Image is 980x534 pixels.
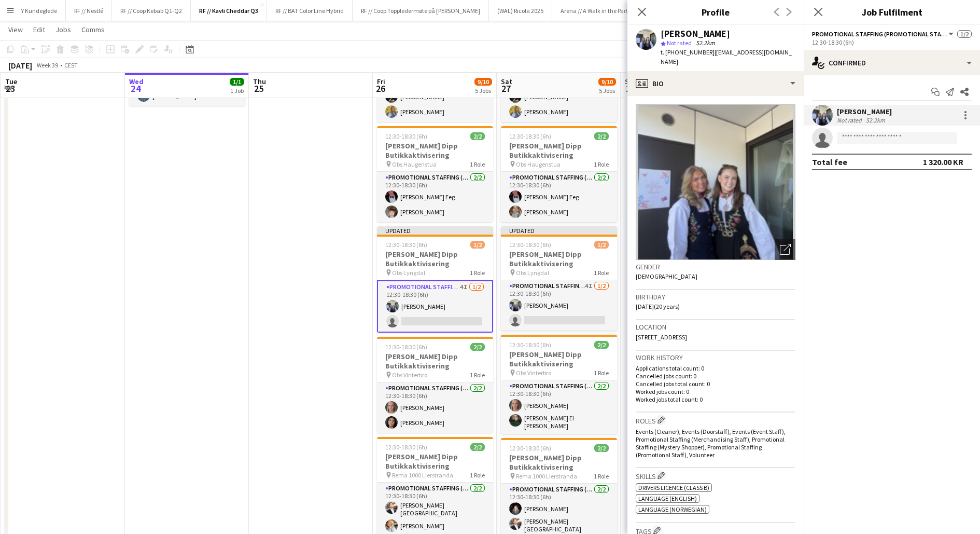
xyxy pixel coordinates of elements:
[5,77,17,86] span: Tue
[470,371,485,379] span: 1 Role
[638,495,697,502] span: Language (English)
[501,172,617,222] app-card-role: Promotional Staffing (Promotional Staff)2/212:30-18:30 (6h)[PERSON_NAME] Eeg[PERSON_NAME]
[392,269,425,277] span: Obs Lyngdal
[501,453,617,472] h3: [PERSON_NAME] Dipp Butikkaktivisering
[594,444,609,452] span: 2/2
[377,250,493,268] h3: [PERSON_NAME] Dipp Butikkaktivisering
[864,116,887,124] div: 52.2km
[661,29,730,38] div: [PERSON_NAME]
[392,160,437,168] span: Obs Haugenstua
[377,280,493,333] app-card-role: Promotional Staffing (Promotional Staff)4I1/212:30-18:30 (6h)[PERSON_NAME]
[4,23,27,36] a: View
[625,77,637,86] span: Sun
[812,157,847,167] div: Total fee
[112,1,191,21] button: RF // Coop Kebab Q1-Q2
[501,280,617,331] app-card-role: Promotional Staffing (Promotional Staff)4I1/212:30-18:30 (6h)[PERSON_NAME]
[594,160,609,168] span: 1 Role
[594,472,609,480] span: 1 Role
[638,505,707,513] span: Language (Norwegian)
[812,30,955,38] button: Promotional Staffing (Promotional Staff)
[377,226,493,235] div: Updated
[667,39,692,47] span: Not rated
[501,250,617,268] h3: [PERSON_NAME] Dipp Butikkaktivisering
[636,104,795,260] img: Crew avatar or photo
[267,1,353,21] button: RF // BAT Color Line Hybrid
[509,132,551,140] span: 12:30-18:30 (6h)
[636,262,795,271] h3: Gender
[77,23,109,36] a: Comms
[501,350,617,368] h3: [PERSON_NAME] Dipp Butikkaktivisering
[837,107,892,116] div: [PERSON_NAME]
[501,226,617,331] app-job-card: Updated12:30-18:30 (6h)1/2[PERSON_NAME] Dipp Butikkaktivisering Obs Lyngdal1 RolePromotional Staf...
[636,333,687,341] span: [STREET_ADDRESS]
[377,77,385,86] span: Fri
[191,1,267,21] button: RF // Kavli Cheddar Q3
[552,1,651,21] button: Arena // A Walk in the Park 2025
[470,471,485,479] span: 1 Role
[474,78,492,86] span: 9/10
[55,25,71,34] span: Jobs
[694,39,717,47] span: 52.2km
[804,5,980,19] h3: Job Fulfilment
[636,272,697,280] span: [DEMOGRAPHIC_DATA]
[392,471,453,479] span: Rema 1000 Lierstranda
[81,25,105,34] span: Comms
[516,160,561,168] span: Obs Haugenstua
[636,364,795,372] p: Applications total count: 0
[66,1,112,21] button: RF // Nestlé
[636,372,795,380] p: Cancelled jobs count: 0
[385,443,427,451] span: 12:30-18:30 (6h)
[837,116,864,124] div: Not rated
[923,157,963,167] div: 1 320.00 KR
[957,30,972,38] span: 1/2
[509,341,551,349] span: 12:30-18:30 (6h)
[636,380,795,388] p: Cancelled jobs total count: 0
[804,50,980,75] div: Confirmed
[636,292,795,302] h3: Birthday
[501,126,617,222] app-job-card: 12:30-18:30 (6h)2/2[PERSON_NAME] Dipp Butikkaktivisering Obs Haugenstua1 RolePromotional Staffing...
[501,77,512,86] span: Sat
[129,77,144,86] span: Wed
[253,77,266,86] span: Thu
[475,87,492,94] div: 5 Jobs
[377,226,493,333] app-job-card: Updated12:30-18:30 (6h)1/2[PERSON_NAME] Dipp Butikkaktivisering Obs Lyngdal1 RolePromotional Staf...
[377,126,493,222] div: 12:30-18:30 (6h)2/2[PERSON_NAME] Dipp Butikkaktivisering Obs Haugenstua1 RolePromotional Staffing...
[230,78,244,86] span: 1/1
[377,352,493,371] h3: [PERSON_NAME] Dipp Butikkaktivisering
[489,1,552,21] button: (WAL) Ricola 2025
[377,172,493,222] app-card-role: Promotional Staffing (Promotional Staff)2/212:30-18:30 (6h)[PERSON_NAME] Eeg[PERSON_NAME]
[385,132,427,140] span: 12:30-18:30 (6h)
[636,428,786,459] span: Events (Cleaner), Events (Doorstaff), Events (Event Staff), Promotional Staffing (Merchandising S...
[4,83,17,94] span: 23
[661,48,792,65] span: | [EMAIL_ADDRESS][DOMAIN_NAME]
[636,388,795,395] p: Worked jobs count: 0
[377,141,493,160] h3: [PERSON_NAME] Dipp Butikkaktivisering
[594,341,609,349] span: 2/2
[470,160,485,168] span: 1 Role
[29,23,49,36] a: Edit
[598,78,616,86] span: 9/10
[812,30,947,38] span: Promotional Staffing (Promotional Staff)
[599,87,615,94] div: 5 Jobs
[636,322,795,332] h3: Location
[385,343,427,351] span: 12:30-18:30 (6h)
[34,61,60,69] span: Week 39
[501,335,617,434] div: 12:30-18:30 (6h)2/2[PERSON_NAME] Dipp Butikkaktivisering Obs Vinterbro1 RolePromotional Staffing ...
[638,484,709,491] span: Drivers Licence (Class B)
[509,241,551,249] span: 12:30-18:30 (6h)
[501,380,617,434] app-card-role: Promotional Staffing (Promotional Staff)2/212:30-18:30 (6h)[PERSON_NAME][PERSON_NAME] El [PERSON_...
[636,395,795,403] p: Worked jobs total count: 0
[775,239,795,260] div: Open photos pop-in
[251,83,266,94] span: 25
[375,83,385,94] span: 26
[385,241,427,249] span: 12:30-18:30 (6h)
[627,71,804,96] div: Bio
[377,337,493,433] app-job-card: 12:30-18:30 (6h)2/2[PERSON_NAME] Dipp Butikkaktivisering Obs Vinterbro1 RolePromotional Staffing ...
[353,1,489,21] button: RF // Coop Toppledermøte på [PERSON_NAME]
[509,444,551,452] span: 12:30-18:30 (6h)
[636,470,795,481] h3: Skills
[627,5,804,19] h3: Profile
[470,443,485,451] span: 2/2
